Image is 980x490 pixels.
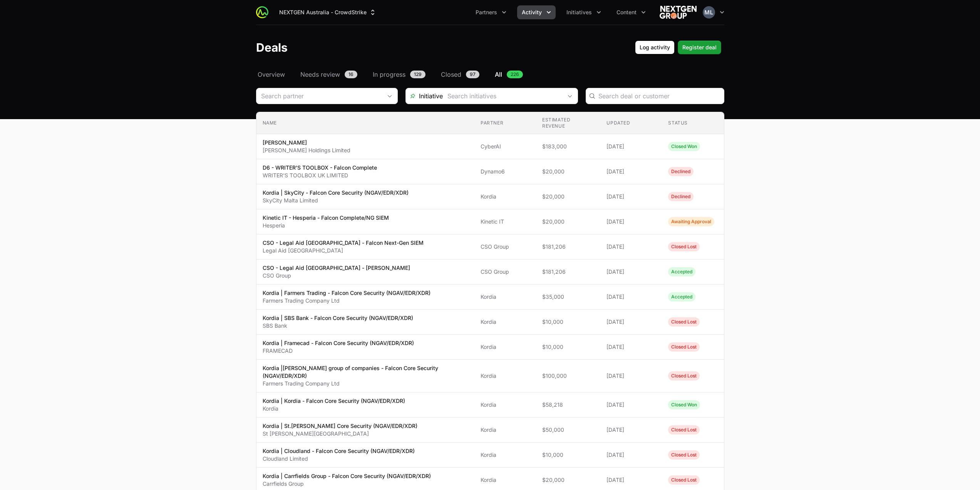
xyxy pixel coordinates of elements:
span: Kordia [481,372,530,380]
th: Name [256,112,475,134]
p: Kordia | Cloudland - Falcon Core Security (NGAV/EDR/XDR) [263,447,415,455]
span: Register deal [682,43,717,52]
p: WRITER'S TOOLBOX UK LIMITED [263,172,377,179]
span: $183,000 [542,143,594,150]
span: Activity [522,8,542,16]
button: Content [612,5,650,19]
input: Search initiatives [443,88,562,104]
span: $10,000 [542,343,594,351]
span: $58,218 [542,401,594,409]
button: Register deal [678,40,721,54]
div: Content menu [612,5,650,19]
span: Initiatives [566,8,592,16]
p: Kordia | Framecad - Falcon Core Security (NGAV/EDR/XDR) [263,339,414,347]
span: [DATE] [606,318,656,326]
a: In progress129 [371,70,427,79]
span: $20,000 [542,476,594,484]
p: [PERSON_NAME] [263,139,350,146]
span: Partners [476,8,497,16]
span: CSO Group [481,268,530,276]
span: $100,000 [542,372,594,380]
button: NEXTGEN Australia - CrowdStrike [275,5,381,19]
p: Cloudland Limited [263,455,415,463]
span: [DATE] [606,268,656,276]
p: CSO - Legal Aid [GEOGRAPHIC_DATA] - Falcon Next-Gen SIEM [263,239,424,247]
th: Status [662,112,724,134]
div: Primary actions [635,40,721,54]
p: CSO Group [263,272,410,280]
span: Kordia [481,193,530,200]
span: Overview [258,70,285,79]
p: Kordia | SkyCity - Falcon Core Security (NGAV/EDR/XDR) [263,189,409,197]
a: All226 [493,70,524,79]
span: Needs review [300,70,340,79]
p: St [PERSON_NAME][GEOGRAPHIC_DATA] [263,430,417,438]
div: Partners menu [471,5,511,19]
h1: Deals [256,40,288,54]
span: [DATE] [606,243,656,251]
span: Content [616,8,637,16]
span: 97 [466,71,479,78]
span: Dynamo6 [481,168,530,175]
span: All [495,70,502,79]
p: SBS Bank [263,322,413,330]
a: Needs review16 [299,70,359,79]
span: 226 [507,71,523,78]
p: CSO - Legal Aid [GEOGRAPHIC_DATA] - [PERSON_NAME] [263,264,410,272]
p: Kordia | Farmers Trading - Falcon Core Security (NGAV/EDR/XDR) [263,289,431,297]
div: Initiatives menu [562,5,606,19]
p: D6 - WRITER'S TOOLBOX - Falcon Complete [263,164,377,172]
span: Kordia [481,293,530,301]
button: Log activity [635,40,675,54]
span: [DATE] [606,426,656,434]
p: Kordia | SBS Bank - Falcon Core Security (NGAV/EDR/XDR) [263,314,413,322]
span: $20,000 [542,193,594,200]
p: Kinetic IT - Hesperia - Falcon Complete/NG SIEM [263,214,389,222]
th: Partner [474,112,536,134]
span: [DATE] [606,372,656,380]
span: $10,000 [542,318,594,326]
div: Open [382,88,397,104]
span: Kordia [481,426,530,434]
span: [DATE] [606,193,656,200]
span: Kinetic IT [481,218,530,226]
span: $20,000 [542,168,594,175]
span: Log activity [640,43,670,52]
img: Mustafa Larki [703,6,715,19]
th: Estimated revenue [536,112,600,134]
button: Partners [471,5,511,19]
span: $181,206 [542,243,594,251]
button: Activity [517,5,556,19]
p: [PERSON_NAME] Holdings Limited [263,146,350,154]
img: NEXTGEN Australia [660,5,697,20]
p: FRAMECAD [263,347,414,355]
div: Open [562,88,578,104]
span: $181,206 [542,268,594,276]
span: Initiative [406,91,443,101]
span: CyberAI [481,143,530,150]
span: Kordia [481,476,530,484]
span: CSO Group [481,243,530,251]
span: [DATE] [606,451,656,459]
span: Kordia [481,401,530,409]
span: $20,000 [542,218,594,226]
p: Kordia | Kordia - Falcon Core Security (NGAV/EDR/XDR) [263,397,405,405]
div: Main navigation [268,5,650,19]
span: [DATE] [606,343,656,351]
span: Kordia [481,318,530,326]
span: [DATE] [606,168,656,175]
span: [DATE] [606,143,656,150]
p: Legal Aid [GEOGRAPHIC_DATA] [263,247,424,254]
nav: Deals navigation [256,70,724,79]
span: $35,000 [542,293,594,301]
span: [DATE] [606,218,656,226]
th: Updated [600,112,662,134]
span: Kordia [481,343,530,351]
button: Initiatives [562,5,606,19]
span: Kordia [481,451,530,459]
p: Farmers Trading Company Ltd [263,380,469,387]
p: SkyCity Malta Limited [263,197,409,204]
p: Kordia [263,405,405,413]
p: Kordia | Carrfields Group - Falcon Core Security (NGAV/EDR/XDR) [263,472,431,480]
p: Kordia | St.[PERSON_NAME] Core Security (NGAV/EDR/XDR) [263,422,417,430]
